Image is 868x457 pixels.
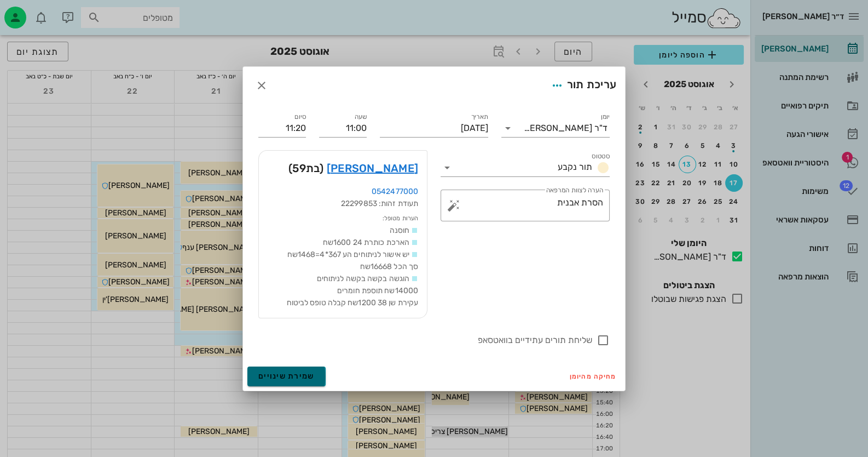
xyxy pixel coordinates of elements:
div: ד"ר [PERSON_NAME] [524,123,607,133]
span: 59 [292,162,306,175]
span: שמירת שינויים [258,372,315,381]
span: יש אישור לניתוחים הע 367*4=1468שח סך הכל 16668שח [287,250,418,271]
span: הוגשה בקשה בקשה לניתוחים 14000שח תוספת חומרים עקירת שן 38 1200שח קבלה טופס לביטוח [286,274,418,307]
label: סיום [294,113,306,121]
button: שמירת שינויים [247,367,326,386]
span: תור נקבע [558,162,592,172]
div: תעודת זהות: 22299853 [268,198,418,210]
span: חוסנה [390,226,410,235]
div: יומןד"ר [PERSON_NAME] [501,119,610,137]
button: מחיקה מהיומן [565,369,621,384]
a: [PERSON_NAME] [327,159,418,177]
span: (בת ) [288,159,324,177]
span: הארכת כותרת 24 1600שח [323,238,409,247]
label: הערה לצוות המרפאה [546,186,603,195]
span: מחיקה מהיומן [570,373,616,380]
small: הערות מטופל: [383,215,418,222]
div: עריכת תור [547,76,616,95]
label: תאריך [471,113,489,121]
label: סטטוס [592,152,610,161]
div: סטטוסתור נקבע [441,159,610,176]
a: 0542477000 [372,187,418,196]
label: שליחת תורים עתידיים בוואטסאפ [258,335,592,346]
label: שעה [355,113,367,121]
label: יומן [601,113,610,121]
